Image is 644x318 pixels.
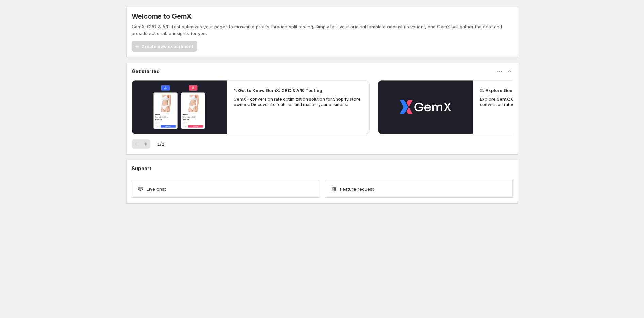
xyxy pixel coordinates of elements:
h3: Support [132,165,151,172]
span: 1 / 2 [157,141,164,147]
h3: Get started [132,68,160,75]
h2: 1. Get to Know GemX: CRO & A/B Testing [234,87,323,94]
span: Live chat [147,185,166,192]
button: Play video [132,80,227,134]
button: Play video [378,80,473,134]
p: GemX - conversion rate optimization solution for Shopify store owners. Discover its features and ... [234,96,363,107]
span: Feature request [340,185,374,192]
nav: Pagination [132,139,150,149]
h5: Welcome to GemX [132,12,192,20]
p: GemX: CRO & A/B Test optimizes your pages to maximize profits through split testing. Simply test ... [132,23,513,37]
h2: 2. Explore GemX: CRO & A/B Testing Use Cases [480,87,585,94]
p: Explore GemX: CRO & A/B testing Use Cases to boost conversion rates and drive growth. [480,96,609,107]
button: Next [141,139,150,149]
